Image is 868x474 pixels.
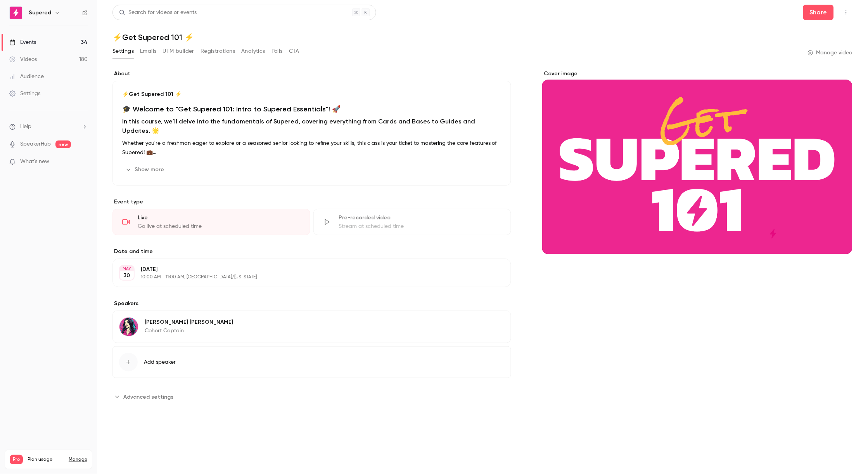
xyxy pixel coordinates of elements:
[163,45,194,57] button: UTM builder
[112,70,511,78] label: About
[9,38,36,46] div: Events
[112,391,178,403] button: Advanced settings
[141,266,470,273] p: [DATE]
[20,123,31,131] span: Help
[140,45,156,57] button: Emails
[122,163,169,176] button: Show more
[119,318,138,336] img: Lindsey Smith
[145,318,233,326] p: [PERSON_NAME] [PERSON_NAME]
[9,73,44,80] div: Audience
[20,158,49,166] span: What's new
[112,209,310,235] div: LiveGo live at scheduled time
[808,49,852,57] a: Manage video
[141,274,470,280] p: 10:00 AM - 11:00 AM, [GEOGRAPHIC_DATA]/[US_STATE]
[542,70,852,78] label: Cover image
[9,90,40,97] div: Settings
[803,5,834,20] button: Share
[313,209,511,235] div: Pre-recorded videoStream at scheduled time
[112,311,511,343] div: Lindsey Smith[PERSON_NAME] [PERSON_NAME]Cohort Captain
[112,45,134,57] button: Settings
[122,90,501,98] p: ⚡️Get Supered 101 ⚡️
[123,393,173,401] span: Advanced settings
[28,457,64,463] span: Plan usage
[241,45,265,57] button: Analytics
[112,391,511,403] section: Advanced settings
[112,346,511,378] button: Add speaker
[9,56,37,63] div: Videos
[55,141,71,148] span: new
[339,222,501,230] div: Stream at scheduled time
[289,45,299,57] button: CTA
[112,33,852,42] h1: ⚡️Get Supered 101 ⚡️
[112,248,511,255] label: Date and time
[122,104,501,114] h1: 🎓 Welcome to "Get Supered 101: Intro to Supered Essentials"! 🚀
[10,455,23,464] span: Pro
[145,327,233,335] p: Cohort Captain
[138,214,301,222] div: Live
[120,266,134,271] div: MAY
[112,198,511,206] p: Event type
[29,9,51,17] h6: Supered
[9,123,88,131] li: help-dropdown-opener
[122,139,501,157] p: Whether you're a freshman eager to explore or a seasoned senior looking to refine your skills, th...
[124,272,130,280] p: 30
[122,117,501,135] h2: In this course, we'll delve into the fundamentals of Supered, covering everything from Cards and ...
[339,214,501,222] div: Pre-recorded video
[144,358,176,366] span: Add speaker
[201,45,235,57] button: Registrations
[112,300,511,307] label: Speakers
[542,70,852,254] section: Cover image
[20,140,51,148] a: SpeakerHub
[78,158,88,165] iframe: Noticeable Trigger
[119,9,197,17] div: Search for videos or events
[271,45,283,57] button: Polls
[10,7,22,19] img: Supered
[69,457,87,463] a: Manage
[138,222,301,230] div: Go live at scheduled time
